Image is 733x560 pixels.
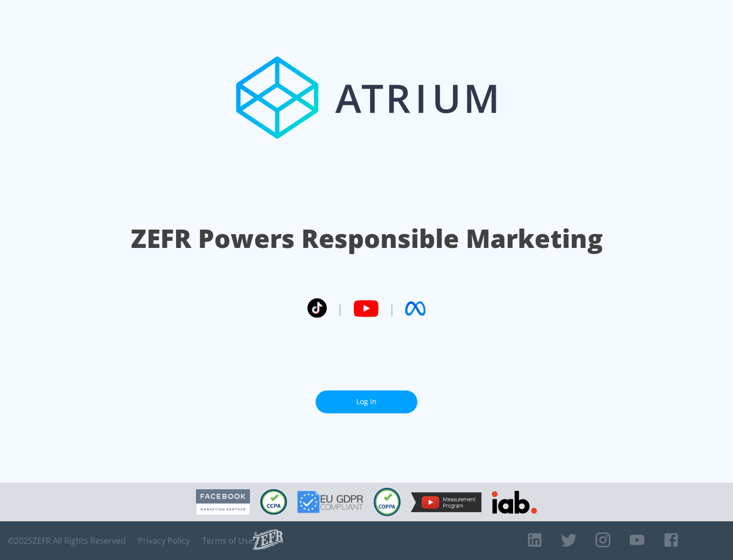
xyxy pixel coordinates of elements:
img: IAB [492,491,537,514]
a: Terms of Use [202,536,253,546]
img: CCPA Compliant [260,489,287,515]
img: YouTube Measurement Program [411,492,482,512]
span: | [337,301,343,316]
a: Privacy Policy [138,536,190,546]
img: COPPA Compliant [374,488,401,516]
img: GDPR Compliant [297,491,363,513]
h1: ZEFR Powers Responsible Marketing [131,221,603,256]
a: Log In [316,390,417,413]
span: © 2025 ZEFR All Rights Reserved [8,536,126,546]
img: Facebook Marketing Partner [196,489,250,515]
span: | [389,301,395,316]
